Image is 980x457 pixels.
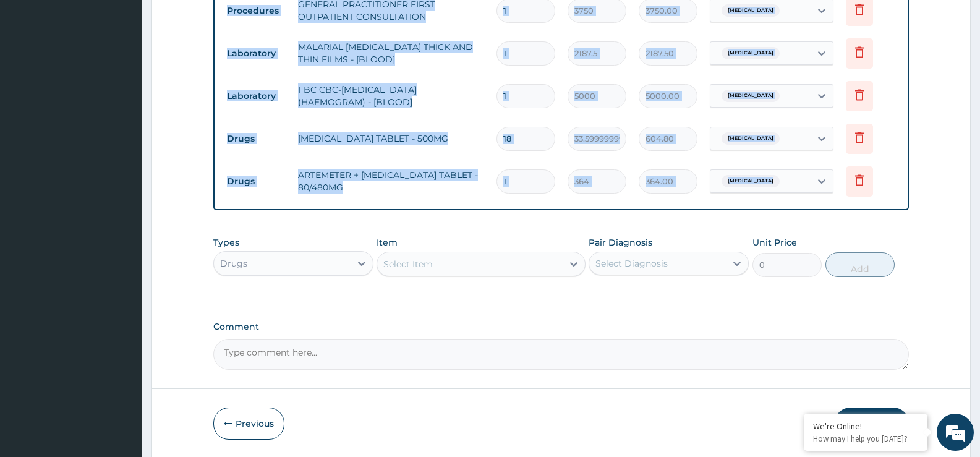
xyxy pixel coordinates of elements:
label: Unit Price [752,236,797,249]
td: Drugs [221,170,292,193]
td: [MEDICAL_DATA] TABLET - 500MG [292,126,490,151]
button: Add [825,252,895,277]
div: Select Item [383,258,433,270]
td: FBC CBC-[MEDICAL_DATA] (HAEMOGRAM) - [BLOOD] [292,77,490,114]
textarea: Type your message and hit 'Enter' [6,316,236,359]
span: [MEDICAL_DATA] [722,175,780,187]
div: Minimize live chat window [203,6,232,36]
div: Drugs [220,257,247,270]
label: Pair Diagnosis [589,236,652,249]
label: Comment [213,322,909,332]
td: Laboratory [221,85,292,108]
span: We're online! [72,145,171,270]
p: How may I help you today? [813,434,918,444]
td: MALARIAL [MEDICAL_DATA] THICK AND THIN FILMS - [BLOOD] [292,35,490,72]
td: Laboratory [221,42,292,65]
td: ARTEMETER + [MEDICAL_DATA] TABLET - 80/480MG [292,163,490,200]
button: Submit [835,408,909,440]
span: [MEDICAL_DATA] [722,132,780,145]
span: [MEDICAL_DATA] [722,47,780,59]
div: Select Diagnosis [595,257,668,270]
label: Item [377,236,398,249]
img: d_794563401_company_1708531726252_794563401 [23,62,50,93]
label: Types [213,237,239,248]
button: Previous [213,408,284,440]
div: We're Online! [813,421,918,432]
td: Drugs [221,127,292,150]
div: Chat with us now [64,69,208,85]
span: [MEDICAL_DATA] [722,4,780,17]
span: [MEDICAL_DATA] [722,90,780,102]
